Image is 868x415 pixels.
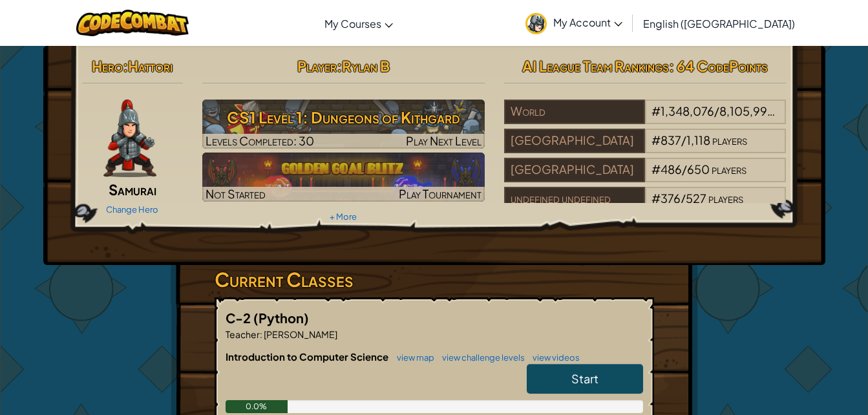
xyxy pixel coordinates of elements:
[504,199,787,214] a: undefined undefined#376/527players
[651,103,661,118] span: #
[712,162,746,176] span: players
[651,191,661,206] span: #
[297,57,337,75] span: Player
[103,100,156,177] img: samurai.pose.png
[504,100,645,124] div: World
[106,204,158,215] a: Change Hero
[776,103,811,118] span: players
[504,187,645,211] div: undefined undefined
[226,350,390,363] span: Introduction to Computer Science
[661,162,682,176] span: 486
[681,133,686,147] span: /
[669,57,768,75] span: : 64 CodePoints
[406,133,482,148] span: Play Next Level
[714,103,719,118] span: /
[504,129,645,153] div: [GEOGRAPHIC_DATA]
[719,103,775,118] span: 8,105,999
[553,16,622,29] span: My Account
[206,186,266,201] span: Not Started
[504,158,645,182] div: [GEOGRAPHIC_DATA]
[202,103,485,132] h3: CS1 Level 1: Dungeons of Kithgard
[661,133,681,147] span: 837
[686,133,710,147] span: 1,118
[76,10,189,36] img: CodeCombat logo
[708,191,743,206] span: players
[504,170,787,185] a: [GEOGRAPHIC_DATA]#486/650players
[526,352,580,363] a: view videos
[522,57,669,75] span: AI League Team Rankings
[206,133,314,148] span: Levels Completed: 30
[330,211,357,222] a: + More
[519,3,629,43] a: My Account
[687,162,710,176] span: 650
[260,328,262,340] span: :
[109,180,156,198] span: Samurai
[651,133,661,147] span: #
[202,153,485,202] img: Golden Goal
[324,17,381,30] span: My Courses
[390,352,434,363] a: view map
[504,112,787,127] a: World#1,348,076/8,105,999players
[525,13,547,34] img: avatar
[337,57,342,75] span: :
[661,191,681,206] span: 376
[253,310,309,326] span: (Python)
[226,310,253,326] span: C-2
[436,352,525,363] a: view challenge levels
[504,141,787,156] a: [GEOGRAPHIC_DATA]#837/1,118players
[571,371,598,386] span: Start
[637,6,801,41] a: English ([GEOGRAPHIC_DATA])
[215,265,654,294] h3: Current Classes
[681,191,686,206] span: /
[226,400,288,413] div: 0.0%
[202,153,485,202] a: Not StartedPlay Tournament
[686,191,706,206] span: 527
[202,100,485,149] img: CS1 Level 1: Dungeons of Kithgard
[643,17,795,30] span: English ([GEOGRAPHIC_DATA])
[651,162,661,176] span: #
[92,57,123,75] span: Hero
[399,186,482,201] span: Play Tournament
[712,133,747,147] span: players
[202,100,485,149] a: Play Next Level
[318,6,399,41] a: My Courses
[342,57,390,75] span: Rylan B
[661,103,714,118] span: 1,348,076
[128,57,173,75] span: Hattori
[226,328,260,340] span: Teacher
[123,57,128,75] span: :
[262,328,337,340] span: [PERSON_NAME]
[682,162,687,176] span: /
